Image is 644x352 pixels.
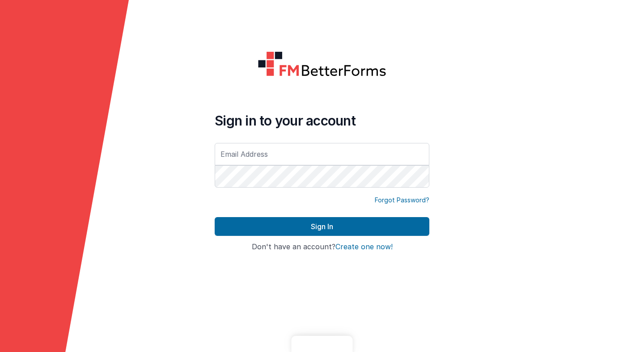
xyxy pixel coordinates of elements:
h4: Don't have an account? [215,243,429,251]
input: Email Address [215,143,429,165]
a: Forgot Password? [375,196,429,205]
button: Sign In [215,217,429,236]
button: Create one now! [335,243,393,251]
h4: Sign in to your account [215,113,429,129]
